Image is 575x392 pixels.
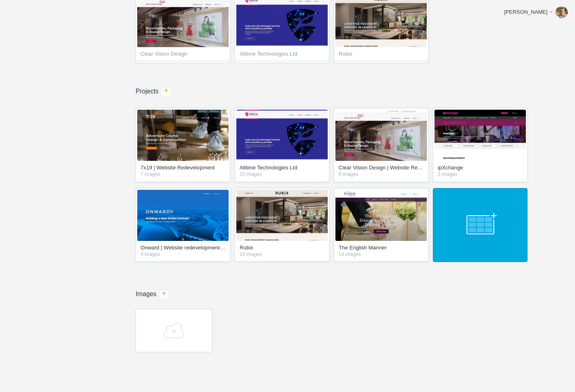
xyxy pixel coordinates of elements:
[339,165,424,172] a: Clear Vision Design | Website Redevelopment
[136,309,212,352] a: Add images to start creating projects & clients
[240,245,324,252] a: Rubix
[236,110,328,161] img: jeremyhickman_etvhvt_thumb.jpg
[339,51,424,59] span: Rubix
[158,289,170,300] a: +
[339,252,424,257] em: 14 images
[141,245,225,252] a: Onward | Website redevelopment 2025
[335,190,427,241] img: jeremyhickman_xqfk2x_v9_thumb.jpg
[438,172,523,177] em: 2 images
[141,172,225,177] em: 7 images
[240,252,324,257] em: 18 images
[141,165,225,172] a: 7x19 | Website Redevelopment
[498,4,571,20] a: [PERSON_NAME]
[137,110,229,161] img: jeremyhickman_jf8xmi_v2_thumb.jpg
[141,51,225,59] span: Clear Vision Design
[137,190,229,241] img: jeremyhickman_yrdcrq_thumb.jpg
[236,190,328,241] img: jeremyhickman_0xh5z0_thumb.jpg
[504,8,548,16] div: [PERSON_NAME]
[117,88,551,95] h1: Projects
[240,172,324,177] em: 20 images
[160,86,172,97] a: +
[556,6,568,18] img: b519333ec108e72885a1c333a6030d69
[339,245,424,252] a: The English Manner
[433,188,527,262] a: Drag an image here or click to create a new project
[240,51,324,59] span: Alltime Technologies Ltd
[339,172,424,177] em: 8 images
[141,252,225,257] em: 4 images
[240,165,324,172] a: Alltime Technologies Ltd
[434,110,526,161] img: jeremyhickman_4o6snd_thumb.jpg
[117,291,551,297] h1: Images
[438,165,523,172] a: ipXchange
[335,110,427,161] img: jeremyhickman_9sd1h4_v2_thumb.jpg
[159,289,169,300] span: +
